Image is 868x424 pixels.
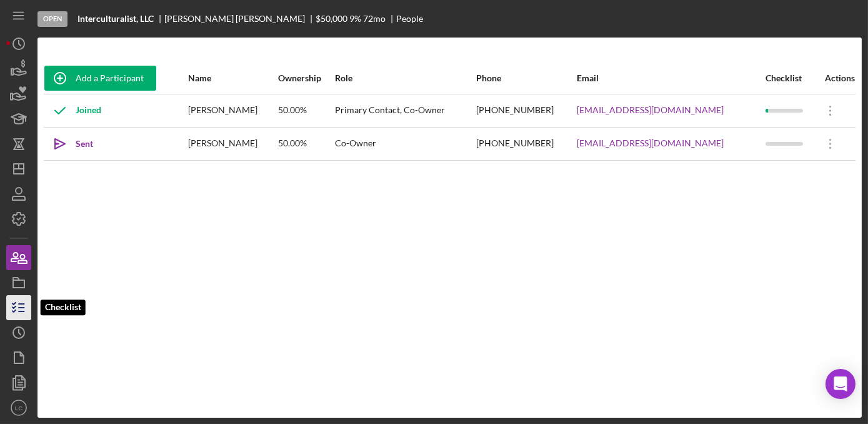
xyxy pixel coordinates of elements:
div: 50.00% [278,128,333,159]
div: Open [37,11,67,27]
span: $50,000 [316,13,347,24]
text: LC [15,405,22,411]
div: Open Intercom Messenger [826,369,856,399]
div: 72 mo [363,14,386,24]
div: 9 % [349,14,361,24]
div: Actions [815,73,855,83]
button: Sent [44,131,106,156]
div: Name [189,73,277,83]
div: Sent [76,131,93,156]
button: Add a Participant [44,66,156,91]
div: [PHONE_NUMBER] [477,128,576,159]
div: Role [335,73,476,83]
div: [PERSON_NAME] [PERSON_NAME] [164,14,316,24]
div: Phone [477,73,576,83]
div: Checklist [766,73,814,83]
div: People [396,14,423,24]
div: 50.00% [278,95,333,126]
div: [PHONE_NUMBER] [477,95,576,126]
div: Joined [44,95,101,126]
div: Email [577,73,764,83]
a: [EMAIL_ADDRESS][DOMAIN_NAME] [577,138,724,148]
div: [PERSON_NAME] [189,128,277,159]
div: Add a Participant [76,66,144,91]
div: Primary Contact, Co-Owner [335,95,476,126]
a: [EMAIL_ADDRESS][DOMAIN_NAME] [577,105,724,115]
div: Co-Owner [335,128,476,159]
b: Interculturalist, LLC [77,14,154,24]
button: LC [6,395,31,420]
div: Ownership [278,73,333,83]
div: [PERSON_NAME] [189,95,277,126]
